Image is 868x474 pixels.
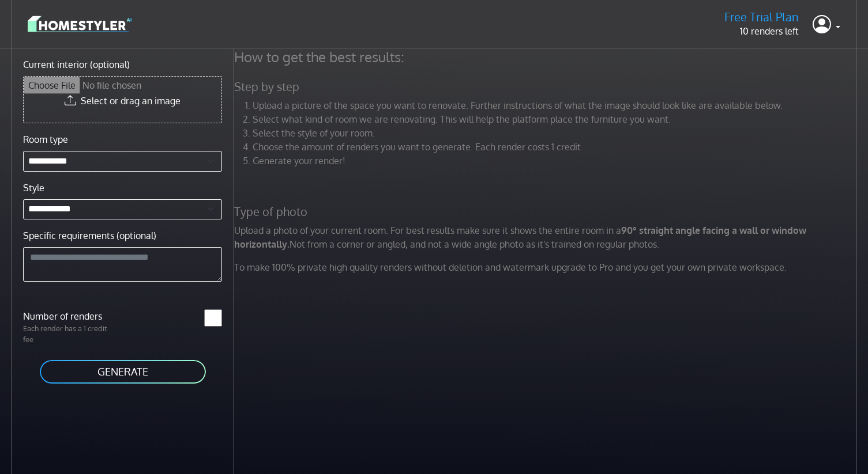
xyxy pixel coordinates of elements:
[23,229,156,242] label: Specific requirements (optional)
[253,140,859,154] li: Choose the amount of renders you want to generate. Each render costs 1 credit.
[724,10,799,24] h5: Free Trial Plan
[16,323,123,345] p: Each render has a 1 credit fee
[23,181,44,195] label: Style
[227,48,866,66] h4: How to get the best results:
[28,14,131,34] img: logo-3de290ba35641baa71223ecac5eacb59cb85b4c7fdf211dc9aaecaaee71ea2f8.svg
[227,223,866,251] p: Upload a photo of your current room. For best results make sure it shows the entire room in a Not...
[39,359,207,385] button: GENERATE
[227,204,866,219] h5: Type of photo
[724,24,799,38] p: 10 renders left
[253,154,859,168] li: Generate your render!
[16,309,123,323] label: Number of renders
[23,58,130,71] label: Current interior (optional)
[227,79,866,94] h5: Step by step
[227,260,866,274] p: To make 100% private high quality renders without deletion and watermark upgrade to Pro and you g...
[253,126,859,140] li: Select the style of your room.
[23,132,68,146] label: Room type
[253,112,859,126] li: Select what kind of room we are renovating. This will help the platform place the furniture you w...
[253,98,859,112] li: Upload a picture of the space you want to renovate. Further instructions of what the image should...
